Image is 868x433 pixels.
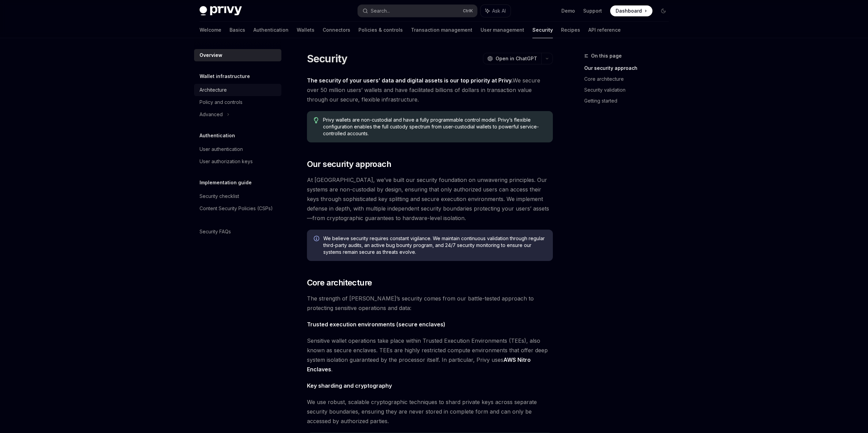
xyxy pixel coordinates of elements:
[307,77,513,84] strong: The security of your users’ data and digital assets is our top priority at Privy.
[483,53,541,64] button: Open in ChatGPT
[307,294,553,313] span: The strength of [PERSON_NAME]’s security comes from our battle-tested approach to protecting sens...
[297,22,314,38] a: Wallets
[307,336,553,374] span: Sensitive wallet operations take place within Trusted Execution Environments (TEEs), also known a...
[230,22,245,38] a: Basics
[200,22,221,38] a: Welcome
[194,202,281,215] a: Content Security Policies (CSPs)
[323,117,546,137] span: Privy wallets are non-custodial and have a fully programmable control model. Privy’s flexible con...
[200,86,227,94] div: Architecture
[194,226,281,238] a: Security FAQs
[658,5,669,16] button: Toggle dark mode
[200,98,242,106] div: Policy and controls
[200,6,242,16] img: dark logo
[307,175,553,223] span: At [GEOGRAPHIC_DATA], we’ve built our security foundation on unwavering principles. Our systems a...
[200,179,252,187] h5: Implementation guide
[610,5,652,16] a: Dashboard
[194,49,281,61] a: Overview
[584,95,674,106] a: Getting started
[358,5,477,17] button: Search...CtrlK
[200,132,235,140] h5: Authentication
[200,145,243,153] div: User authentication
[463,8,473,14] span: Ctrl K
[588,22,621,38] a: API reference
[492,7,506,14] span: Ask AI
[561,22,580,38] a: Recipes
[307,159,391,170] span: Our security approach
[200,157,253,166] div: User authorization keys
[496,55,537,62] span: Open in ChatGPT
[194,155,281,168] a: User authorization keys
[253,22,289,38] a: Authentication
[194,190,281,202] a: Security checklist
[307,382,392,389] strong: Key sharding and cryptography
[307,76,553,104] span: We secure over 50 million users’ wallets and have facilitated billions of dollars in transaction ...
[194,84,281,96] a: Architecture
[194,143,281,155] a: User authentication
[200,51,222,59] div: Overview
[194,96,281,108] a: Policy and controls
[584,84,674,95] a: Security validation
[323,22,350,38] a: Connectors
[307,52,348,65] h1: Security
[584,63,674,74] a: Our security approach
[314,236,321,243] svg: Info
[371,7,390,15] div: Search...
[358,22,403,38] a: Policies & controls
[314,117,319,123] svg: Tip
[200,228,231,236] div: Security FAQs
[200,110,223,119] div: Advanced
[411,22,472,38] a: Transaction management
[307,277,372,288] span: Core architecture
[616,7,642,14] span: Dashboard
[481,22,524,38] a: User management
[532,22,553,38] a: Security
[561,7,575,14] a: Demo
[481,5,511,17] button: Ask AI
[323,235,546,256] span: We believe security requires constant vigilance. We maintain continuous validation through regula...
[307,397,553,426] span: We use robust, scalable cryptographic techniques to shard private keys across separate security b...
[307,321,445,328] strong: Trusted execution environments (secure enclaves)
[583,7,602,14] a: Support
[200,204,273,213] div: Content Security Policies (CSPs)
[584,74,674,84] a: Core architecture
[200,192,239,200] div: Security checklist
[200,72,250,80] h5: Wallet infrastructure
[591,52,622,60] span: On this page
